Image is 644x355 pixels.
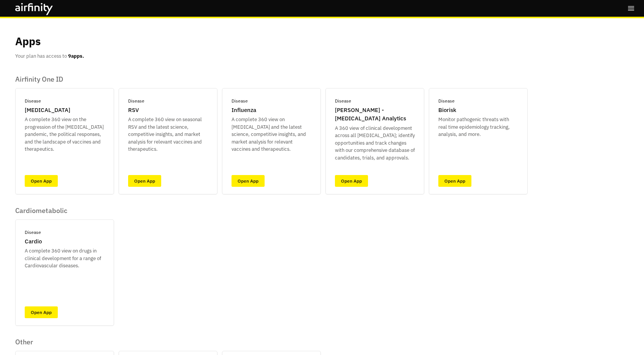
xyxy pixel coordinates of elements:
a: Open App [128,175,161,187]
p: [MEDICAL_DATA] [25,106,70,115]
p: A complete 360 view on [MEDICAL_DATA] and the latest science, competitive insights, and market an... [232,116,311,153]
a: Open App [25,175,58,187]
a: Open App [438,175,471,187]
p: Cardiometabolic [15,207,114,215]
p: [PERSON_NAME] - [MEDICAL_DATA] Analytics [335,106,415,123]
p: Airfinity One ID [15,75,528,84]
p: Other [15,338,321,346]
p: RSV [128,106,139,115]
p: Biorisk [438,106,456,115]
p: Disease [25,229,41,236]
p: Disease [232,98,248,104]
p: Disease [25,98,41,104]
p: A 360 view of clinical development across all [MEDICAL_DATA]; identify opportunities and track ch... [335,125,415,162]
p: Disease [128,98,144,104]
p: Disease [438,98,455,104]
b: 9 apps. [68,53,84,59]
p: A complete 360 view on drugs in clinical development for a range of Cardiovascular diseases. [25,247,105,270]
a: Open App [232,175,265,187]
p: A complete 360 view on seasonal RSV and the latest science, competitive insights, and market anal... [128,116,208,153]
a: Open App [25,306,58,318]
p: Apps [15,33,41,49]
p: Influenza [232,106,256,115]
p: Disease [335,98,351,104]
a: Open App [335,175,368,187]
p: A complete 360 view on the progression of the [MEDICAL_DATA] pandemic, the political responses, a... [25,116,105,153]
p: Monitor pathogenic threats with real time epidemiology tracking, analysis, and more. [438,116,518,138]
p: Your plan has access to [15,52,84,60]
p: Cardio [25,237,42,246]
